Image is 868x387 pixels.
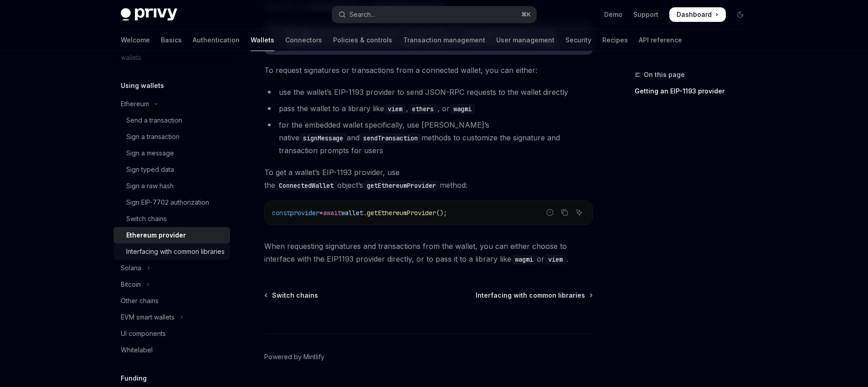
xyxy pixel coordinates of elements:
code: viem [544,254,566,264]
div: Sign typed data [126,164,174,175]
a: Other chains [113,293,230,309]
span: . [363,209,367,217]
a: Sign a message [113,145,230,161]
div: Sign EIP-7702 authorization [126,197,209,208]
span: getEthereumProvider [367,209,436,217]
div: UI components [121,328,166,339]
div: Search... [349,9,375,20]
button: Toggle Ethereum section [113,96,230,112]
div: Other chains [121,295,159,306]
div: EVM smart wallets [121,312,175,323]
a: Sign a transaction [113,129,230,145]
a: Interfacing with common libraries [113,243,230,260]
a: Demo [604,10,622,19]
div: Whitelabel [121,345,153,356]
code: sendTransaction [360,133,421,143]
button: Copy the contents from the code block [559,206,570,218]
a: Support [633,10,658,19]
button: Open search [332,6,536,23]
a: Welcome [121,29,150,51]
span: provider [290,209,319,217]
button: Toggle EVM smart wallets section [113,309,230,325]
div: Bitcoin [121,279,141,290]
span: wallet [341,209,363,217]
span: await [323,209,341,217]
div: Sign a transaction [126,131,180,142]
span: To get a wallet’s EIP-1193 provider, use the object’s method: [264,166,593,191]
a: Policies & controls [333,29,392,51]
code: wagmi [511,254,537,264]
li: for the embedded wallet specifically, use [PERSON_NAME]’s native and methods to customize the sig... [264,119,593,157]
span: = [319,209,323,217]
code: wagmi [450,104,475,114]
span: Interfacing with common libraries [476,291,585,300]
a: Ethereum provider [113,227,230,243]
a: UI components [113,325,230,342]
button: Report incorrect code [544,206,556,218]
button: Toggle dark mode [733,7,748,22]
a: Sign typed data [113,161,230,178]
span: When requesting signatures and transactions from the wallet, you can either choose to interface w... [264,240,593,265]
img: dark logo [121,8,177,21]
li: use the wallet’s EIP-1193 provider to send JSON-RPC requests to the wallet directly [264,86,593,98]
div: Ethereum [121,98,149,109]
div: Sign a raw hash [126,181,174,191]
code: getEthereumProvider [363,181,440,191]
div: Sign a message [126,148,174,159]
li: pass the wallet to a library like , , or [264,102,593,115]
span: On this page [644,69,685,80]
button: Toggle Solana section [113,260,230,276]
div: Ethereum provider [126,230,186,241]
div: Solana [121,263,141,273]
a: Interfacing with common libraries [476,291,592,300]
button: Ask AI [573,206,585,218]
span: const [272,209,290,217]
h5: Funding [121,373,147,384]
span: ⌘ K [521,11,531,18]
span: (); [436,209,447,217]
a: Wallets [251,29,274,51]
button: Toggle Bitcoin section [113,276,230,293]
code: viem [384,104,406,114]
h5: Using wallets [121,80,164,91]
span: Switch chains [272,291,318,300]
a: Switch chains [113,211,230,227]
span: Dashboard [677,10,712,19]
div: Switch chains [126,213,167,224]
div: Interfacing with common libraries [126,246,225,257]
a: Switch chains [265,291,318,300]
code: signMessage [299,133,347,143]
a: Sign EIP-7702 authorization [113,194,230,211]
a: Recipes [602,29,628,51]
a: User management [496,29,555,51]
a: Send a transaction [113,112,230,129]
a: Getting an EIP-1193 provider [635,84,755,98]
span: To request signatures or transactions from a connected wallet, you can either: [264,64,593,77]
a: Sign a raw hash [113,178,230,194]
div: Send a transaction [126,115,182,126]
code: ethers [408,104,437,114]
a: Whitelabel [113,342,230,358]
a: API reference [639,29,682,51]
code: ConnectedWallet [275,181,337,191]
a: Connectors [285,29,322,51]
a: Powered by Mintlify [264,352,324,361]
a: Transaction management [403,29,485,51]
a: Authentication [193,29,240,51]
a: Security [565,29,591,51]
a: Basics [161,29,182,51]
a: Dashboard [669,7,726,22]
